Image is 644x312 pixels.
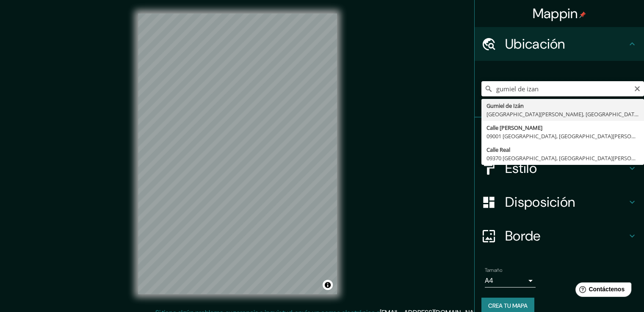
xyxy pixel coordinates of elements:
font: Gumiel de Izán [486,102,524,109]
div: Estilo [475,151,644,185]
img: pin-icon.png [579,11,586,18]
input: Elige tu ciudad o zona [481,81,644,96]
font: Tamaño [485,267,502,274]
font: Disposición [505,193,575,211]
font: Borde [505,227,541,245]
font: [GEOGRAPHIC_DATA][PERSON_NAME], [GEOGRAPHIC_DATA] [486,110,639,118]
font: Mappin [533,5,578,22]
font: Calle Real [486,146,510,153]
div: Ubicación [475,27,644,61]
button: Activar o desactivar atribución [323,280,333,290]
iframe: Lanzador de widgets de ayuda [569,279,635,303]
canvas: Mapa [138,14,337,294]
div: Patas [475,118,644,151]
font: A4 [485,276,493,285]
div: Borde [475,219,644,253]
font: Crea tu mapa [488,302,528,309]
font: Ubicación [505,35,565,53]
font: Estilo [505,159,537,177]
div: A4 [485,274,536,287]
div: Disposición [475,185,644,219]
font: Calle [PERSON_NAME] [486,124,542,131]
button: Claro [634,84,641,92]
